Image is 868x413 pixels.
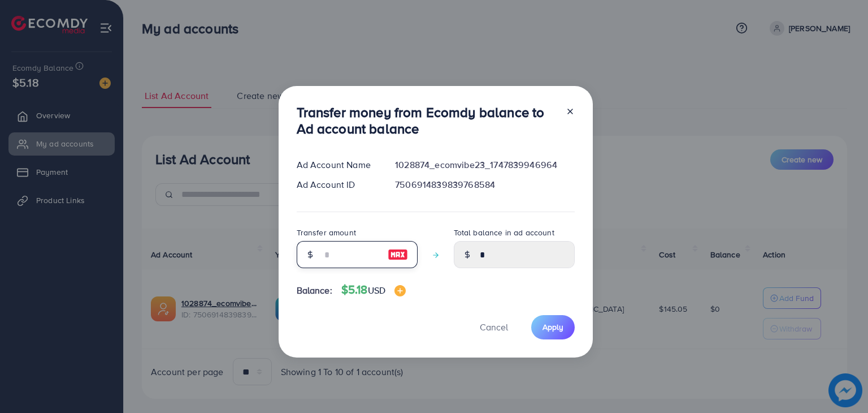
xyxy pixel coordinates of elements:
[388,248,408,261] img: image
[386,158,583,171] div: 1028874_ecomvibe23_1747839946964
[288,158,387,171] div: Ad Account Name
[394,285,406,296] img: image
[466,315,522,339] button: Cancel
[297,284,332,297] span: Balance:
[297,104,557,137] h3: Transfer money from Ecomdy balance to Ad account balance
[288,178,387,191] div: Ad Account ID
[531,315,575,339] button: Apply
[297,227,356,238] label: Transfer amount
[386,178,583,191] div: 7506914839839768584
[341,283,406,297] h4: $5.18
[480,321,508,333] span: Cancel
[368,284,385,296] span: USD
[542,321,563,333] span: Apply
[454,227,554,238] label: Total balance in ad account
